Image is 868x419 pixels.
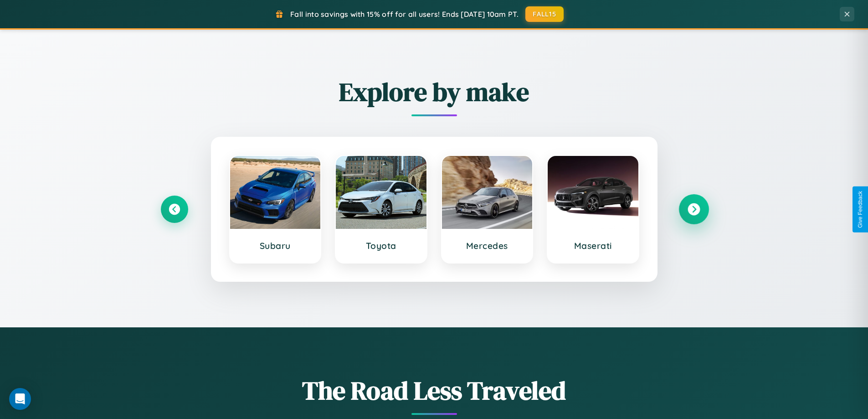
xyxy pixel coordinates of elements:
[161,74,708,109] h2: Explore by make
[857,191,863,228] div: Give Feedback
[557,240,629,251] h3: Maserati
[451,240,524,251] h3: Mercedes
[161,373,708,408] h1: The Road Less Traveled
[290,10,519,19] span: Fall into savings with 15% off for all users! Ends [DATE] 10am PT.
[239,240,312,251] h3: Subaru
[345,240,417,251] h3: Toyota
[9,388,31,410] div: Open Intercom Messenger
[525,6,564,22] button: FALL15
